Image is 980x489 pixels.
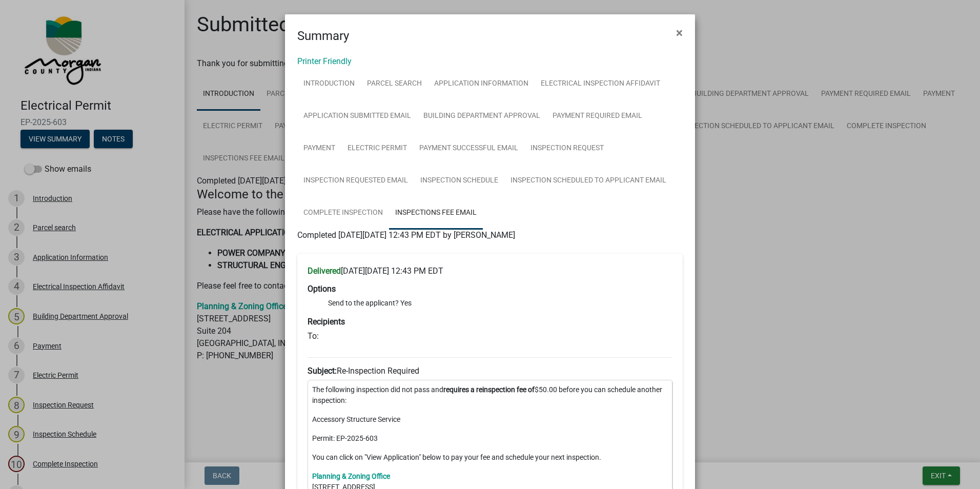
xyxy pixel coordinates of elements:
a: Printer Friendly [297,56,352,66]
strong: Subject: [308,366,337,376]
a: Inspection Scheduled to Applicant Email [504,165,672,197]
a: Building Department Approval [417,100,546,133]
h4: Summary [297,27,349,45]
a: Inspections Fee Email [389,197,483,230]
h6: Re-Inspection Required [308,366,672,376]
a: Inspection Schedule [414,165,504,197]
span: × [676,26,683,40]
a: Electric Permit [341,132,413,165]
a: Payment [297,132,341,165]
a: Payment Successful Email [413,132,524,165]
a: Introduction [297,68,361,100]
a: Inspection Request [524,132,610,165]
p: Accessory Structure Service [312,414,668,425]
a: Planning & Zoning Office [312,472,390,480]
a: Inspection Requested Email [297,165,414,197]
h6: [DATE][DATE] 12:43 PM EDT [308,266,672,276]
button: Close [668,18,691,47]
a: Application Information [428,68,535,100]
p: You can click on "View Application" below to pay your fee and schedule your next inspection. [312,452,668,463]
strong: requires a reinspection fee of [443,385,535,394]
a: Complete Inspection [297,197,389,230]
a: Application Submitted Email [297,100,417,133]
p: The following inspection did not pass and $50.00 before you can schedule another inspection: [312,384,668,406]
a: Payment Required Email [546,100,648,133]
h6: To: [308,331,672,341]
a: Parcel search [361,68,428,100]
strong: Recipients [308,317,345,327]
span: Completed [DATE][DATE] 12:43 PM EDT by [PERSON_NAME] [297,230,515,240]
li: Send to the applicant? Yes [328,298,672,309]
strong: Delivered [308,266,341,276]
strong: Options [308,284,336,294]
a: Electrical Inspection Affidavit [535,68,666,100]
p: Permit: EP-2025-603 [312,433,668,444]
